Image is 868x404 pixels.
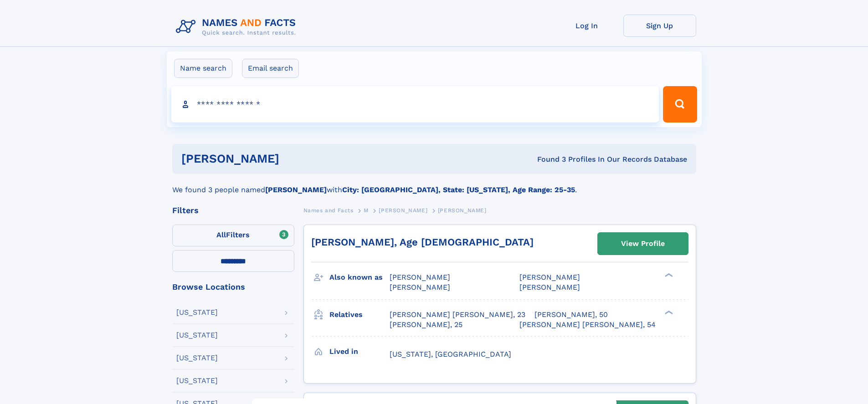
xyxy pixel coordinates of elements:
div: View Profile [621,233,665,254]
div: Browse Locations [172,283,294,291]
div: Filters [172,206,294,215]
a: View Profile [598,233,688,255]
div: [US_STATE] [176,332,218,339]
div: ❯ [663,272,673,278]
div: Found 3 Profiles In Our Records Database [408,154,687,164]
a: [PERSON_NAME], 25 [390,320,462,330]
img: Logo Names and Facts [172,15,303,39]
div: [US_STATE] [176,377,218,384]
span: All [216,230,226,239]
a: Names and Facts [303,205,354,216]
span: [PERSON_NAME] [519,283,580,291]
span: [PERSON_NAME] [438,207,487,214]
span: [US_STATE], [GEOGRAPHIC_DATA] [390,350,511,358]
input: search input [171,86,659,123]
a: [PERSON_NAME] [379,205,427,216]
div: We found 3 people named with . [172,174,696,195]
div: ❯ [663,309,673,315]
a: [PERSON_NAME], 50 [534,310,608,320]
h3: Relatives [329,307,390,322]
a: [PERSON_NAME], Age [DEMOGRAPHIC_DATA] [311,236,534,248]
button: Search Button [663,86,697,123]
label: Name search [174,59,232,78]
label: Email search [242,59,299,78]
label: Filters [172,225,294,246]
h3: Also known as [329,270,390,285]
a: M [364,205,369,216]
span: [PERSON_NAME] [379,207,427,214]
h1: [PERSON_NAME] [181,153,408,164]
span: [PERSON_NAME] [390,273,450,281]
a: [PERSON_NAME] [PERSON_NAME], 23 [390,310,525,320]
a: Sign Up [623,15,696,37]
div: [US_STATE] [176,309,218,316]
a: [PERSON_NAME] [PERSON_NAME], 54 [519,320,656,330]
h3: Lived in [329,344,390,359]
a: Log In [550,15,623,37]
div: [US_STATE] [176,354,218,362]
b: City: [GEOGRAPHIC_DATA], State: [US_STATE], Age Range: 25-35 [342,185,575,194]
b: [PERSON_NAME] [265,185,327,194]
span: [PERSON_NAME] [519,273,580,281]
span: [PERSON_NAME] [390,283,450,291]
span: M [364,207,369,214]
